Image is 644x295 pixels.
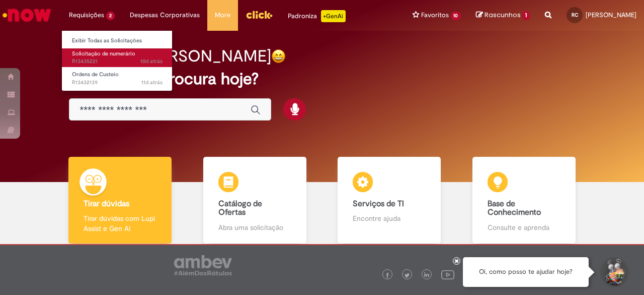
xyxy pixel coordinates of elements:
span: Solicitação de numerário [72,50,135,57]
span: 10 [451,12,461,20]
a: Base de Conhecimento Consulte e aprenda [457,157,592,244]
span: Favoritos [421,10,449,20]
img: logo_footer_linkedin.png [424,272,429,278]
img: logo_footer_ambev_rotulo_gray.png [174,255,232,275]
p: Consulte e aprenda [488,222,560,232]
time: 20/08/2025 10:59:20 [141,79,163,86]
a: Aberto R13435221 : Solicitação de numerário [62,48,173,67]
p: Abra uma solicitação [218,222,291,232]
div: Padroniza [288,10,346,22]
div: Oi, como posso te ajudar hoje? [463,257,589,287]
a: Aberto R13432139 : Ordens de Custeio [62,69,173,88]
ul: Requisições [61,30,173,91]
span: Rascunhos [485,10,521,20]
img: click_logo_yellow_360x200.png [246,7,273,22]
a: Catálogo de Ofertas Abra uma solicitação [188,157,323,244]
button: Iniciar Conversa de Suporte [599,257,629,287]
span: 11d atrás [141,79,163,86]
b: Base de Conhecimento [488,199,541,218]
span: Despesas Corporativas [130,10,200,20]
img: logo_footer_facebook.png [385,273,390,278]
img: happy-face.png [271,49,286,64]
a: Exibir Todas as Solicitações [62,35,173,46]
img: logo_footer_youtube.png [441,268,454,281]
span: [PERSON_NAME] [586,11,636,19]
span: 2 [106,12,115,20]
time: 21/08/2025 09:11:28 [140,57,163,65]
img: logo_footer_twitter.png [405,273,410,278]
span: R13432139 [72,79,163,87]
span: 10d atrás [140,57,163,65]
span: More [215,10,230,20]
a: Serviços de TI Encontre ajuda [322,157,457,244]
span: R13435221 [72,57,163,66]
b: Tirar dúvidas [84,199,129,209]
span: RC [572,12,578,18]
a: Rascunhos [476,11,530,20]
b: Catálogo de Ofertas [218,199,262,218]
img: ServiceNow [1,5,53,25]
p: Encontre ajuda [353,213,426,223]
b: Serviços de TI [353,199,404,209]
h2: O que você procura hoje? [69,70,575,88]
span: Requisições [69,10,104,20]
p: +GenAi [321,10,346,22]
a: Tirar dúvidas Tirar dúvidas com Lupi Assist e Gen Ai [53,157,188,244]
span: Ordens de Custeio [72,71,119,78]
p: Tirar dúvidas com Lupi Assist e Gen Ai [84,213,156,233]
span: 1 [522,11,530,20]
